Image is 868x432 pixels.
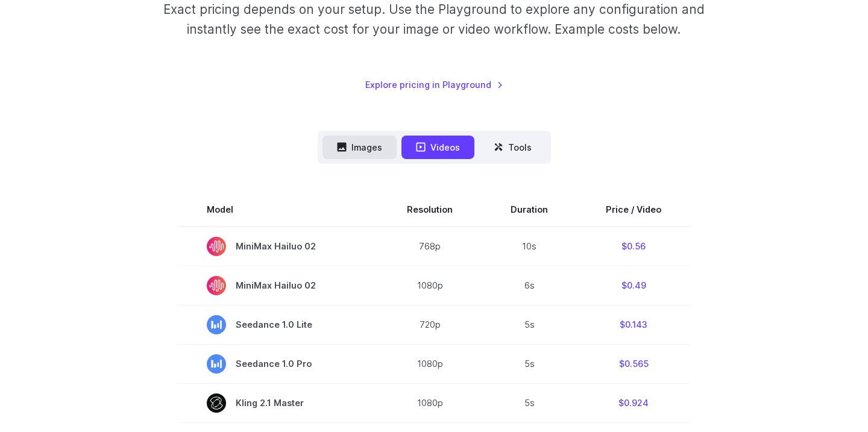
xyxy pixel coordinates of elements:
[482,193,577,227] th: Duration
[207,315,349,334] span: Seedance 1.0 Lite
[482,344,577,383] td: 5s
[577,266,690,305] td: $0.49
[322,136,397,159] button: Images
[482,383,577,422] td: 5s
[207,354,349,374] span: Seedance 1.0 Pro
[378,344,482,383] td: 1080p
[401,136,474,159] button: Videos
[577,227,690,266] td: $0.56
[482,227,577,266] td: 10s
[378,305,482,344] td: 720p
[482,266,577,305] td: 6s
[378,266,482,305] td: 1080p
[207,393,349,413] span: Kling 2.1 Master
[378,227,482,266] td: 768p
[378,383,482,422] td: 1080p
[178,193,378,227] th: Model
[378,193,482,227] th: Resolution
[577,383,690,422] td: $0.924
[577,193,690,227] th: Price / Video
[365,78,503,92] a: Explore pricing in Playground
[577,305,690,344] td: $0.143
[482,305,577,344] td: 5s
[207,276,349,295] span: MiniMax Hailuo 02
[577,344,690,383] td: $0.565
[479,136,546,159] button: Tools
[207,237,349,256] span: MiniMax Hailuo 02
